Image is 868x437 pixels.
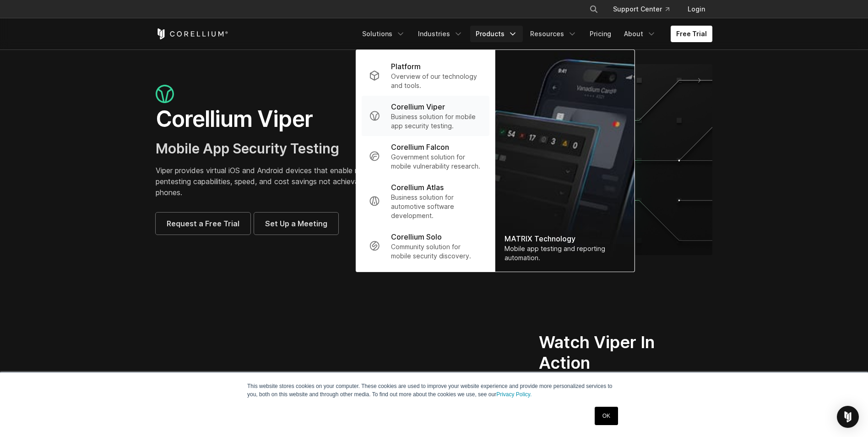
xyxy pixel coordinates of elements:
a: Corellium Solo Community solution for mobile security discovery. [362,226,489,266]
div: Open Intercom Messenger [837,406,859,428]
div: Navigation Menu [357,26,712,42]
span: Set Up a Meeting [265,218,327,229]
a: Pricing [584,26,617,42]
img: Matrix_WebNav_1x [495,50,635,272]
h1: Corellium Viper [156,105,425,133]
p: Platform [391,61,421,72]
p: Viper provides virtual iOS and Android devices that enable mobile app pentesting capabilities, sp... [156,165,425,198]
p: Overview of our technology and tools. [391,72,482,90]
a: Platform Overview of our technology and tools. [362,55,489,96]
p: Corellium Solo [391,231,442,242]
p: Corellium Viper [391,101,445,112]
span: Request a Free Trial [167,218,239,229]
a: Industries [412,26,468,42]
div: Mobile app testing and reporting automation. [505,244,625,262]
a: Corellium Falcon Government solution for mobile vulnerability research. [362,136,489,176]
p: Corellium Atlas [391,182,444,193]
a: Corellium Home [156,28,228,39]
img: viper_icon_large [156,85,174,104]
a: Request a Free Trial [156,213,250,235]
a: About [618,26,662,42]
p: This website stores cookies on your computer. These cookies are used to improve your website expe... [247,382,621,399]
p: Government solution for mobile vulnerability research. [391,153,482,171]
a: Products [470,26,523,42]
a: Resources [525,26,582,42]
a: Corellium Atlas Business solution for automotive software development. [362,176,489,226]
a: Login [680,1,712,17]
a: MATRIX Technology Mobile app testing and reporting automation. [495,50,635,272]
a: Privacy Policy. [496,391,532,398]
span: Mobile App Security Testing [156,140,339,157]
a: OK [595,407,618,425]
a: Set Up a Meeting [254,213,338,235]
p: Business solution for automotive software development. [391,193,482,220]
div: Navigation Menu [578,1,712,17]
button: Search [586,1,602,17]
div: MATRIX Technology [505,233,625,244]
p: Community solution for mobile security discovery. [391,242,482,261]
p: Corellium Falcon [391,142,449,153]
a: Solutions [357,26,411,42]
h2: Watch Viper In Action [539,332,678,373]
a: Support Center [606,1,677,17]
a: Corellium Viper Business solution for mobile app security testing. [362,96,489,136]
a: Free Trial [671,26,712,42]
p: Business solution for mobile app security testing. [391,112,482,131]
